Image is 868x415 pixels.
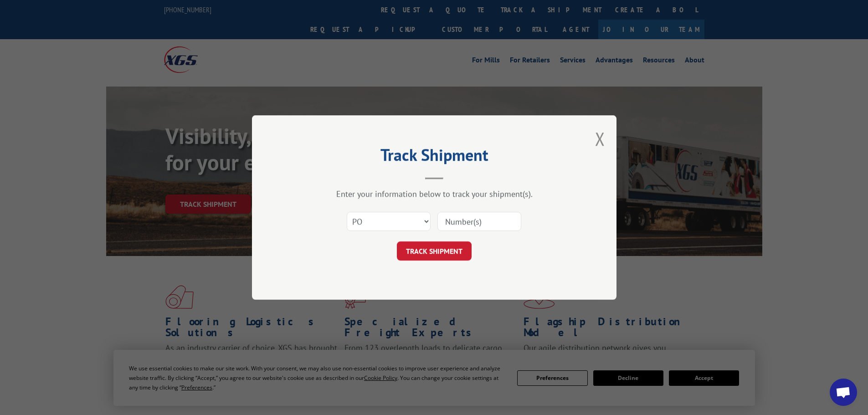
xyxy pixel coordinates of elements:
a: Open chat [830,379,857,406]
div: Enter your information below to track your shipment(s). [298,189,571,199]
h2: Track Shipment [298,149,571,166]
button: TRACK SHIPMENT [397,241,472,261]
button: Close modal [595,127,605,151]
input: Number(s) [437,212,521,231]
